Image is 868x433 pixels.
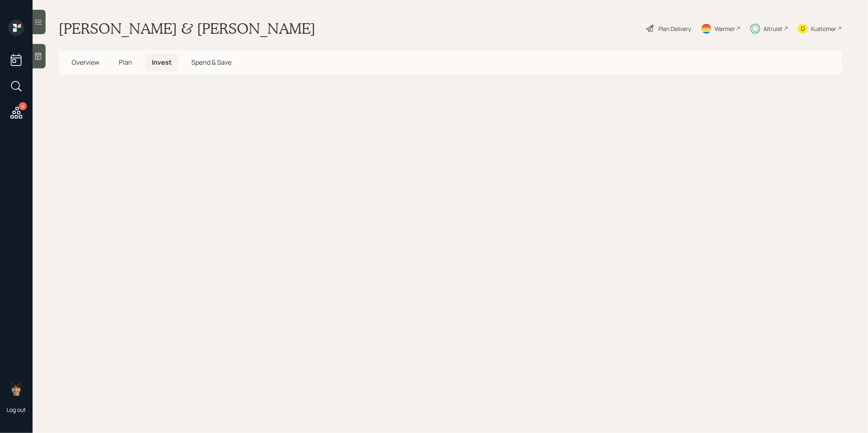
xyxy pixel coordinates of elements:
span: Spend & Save [191,58,232,67]
span: Invest [152,58,172,67]
img: treva-nostdahl-headshot.png [8,380,24,396]
div: Altruist [763,24,783,33]
span: Overview [72,58,99,67]
span: Plan [119,58,132,67]
div: Log out [7,406,26,413]
div: Warmer [715,24,735,33]
div: 6 [19,102,27,110]
div: Plan Delivery [658,24,691,33]
h1: [PERSON_NAME] & [PERSON_NAME] [59,20,315,37]
div: Kustomer [811,24,836,33]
